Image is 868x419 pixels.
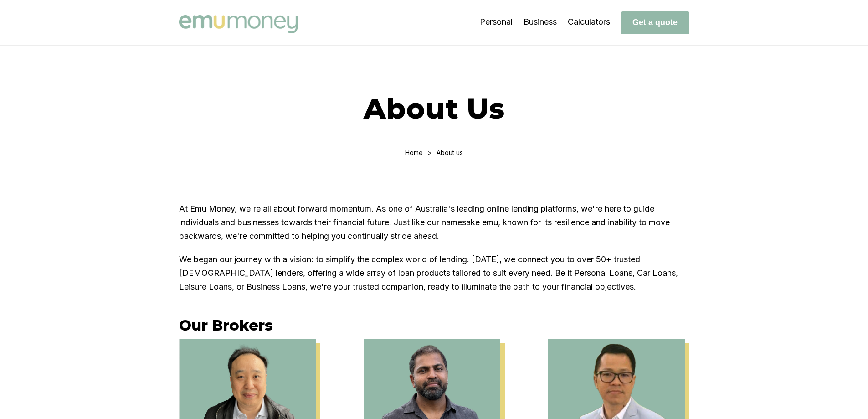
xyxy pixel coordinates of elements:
[405,149,423,156] a: Home
[427,149,432,156] div: >
[179,202,689,243] p: At Emu Money, we're all about forward momentum. As one of Australia's leading online lending plat...
[437,149,463,156] div: About us
[621,17,689,27] a: Get a quote
[179,15,298,33] img: Emu Money logo
[179,316,689,334] h3: Our Brokers
[179,253,689,294] p: We began our journey with a vision: to simplify the complex world of lending. [DATE], we connect ...
[621,11,689,34] button: Get a quote
[179,91,689,126] h1: About Us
